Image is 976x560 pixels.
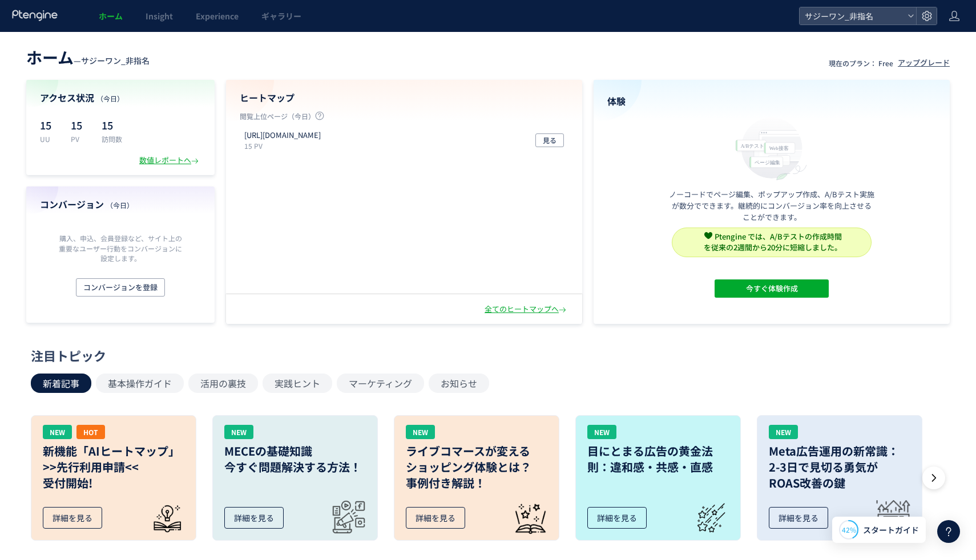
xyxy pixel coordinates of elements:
p: 購入、申込、会員登録など、サイト上の重要なユーザー行動をコンバージョンに設定します。 [56,233,185,262]
button: 基本操作ガイド [96,374,184,393]
div: 全てのヒートマップへ [485,304,568,315]
button: 実践ヒント [263,374,332,393]
div: アップグレード [898,58,950,68]
span: 42% [842,525,856,534]
button: お知らせ [429,374,489,393]
span: Insight [146,10,173,22]
p: 現在のプラン： Free [829,58,893,68]
p: PV [71,134,88,144]
div: 詳細を見る [43,507,102,529]
button: 今すぐ体験作成 [715,279,829,298]
span: （今日） [106,200,134,210]
span: 見る [543,133,556,147]
p: 訪問数 [102,134,122,144]
p: 閲覧上位ページ（今日） [240,111,568,125]
span: ホーム [26,46,74,68]
span: Ptengine では、A/Bテストの作成時間 を従来の2週間から20分に短縮しました。 [704,231,842,253]
p: ノーコードでページ編集、ポップアップ作成、A/Bテスト実施が数分でできます。継続的にコンバージョン率を向上させることができます。 [669,189,874,223]
div: 数値レポートへ [139,155,201,166]
p: 15 [71,116,88,134]
span: 今すぐ体験作成 [746,279,798,298]
p: 15 [40,116,57,134]
div: — [26,46,150,68]
p: 15 [102,116,122,134]
p: UU [40,134,57,144]
span: Experience [196,10,239,22]
div: NEW [769,425,798,439]
p: 15 PV [244,141,325,151]
h4: 体験 [607,95,936,108]
span: スタートガイド [863,524,919,536]
div: NEW [587,425,616,439]
div: 注目トピック [31,347,939,364]
div: NEW [406,425,435,439]
h4: アクセス状況 [40,91,201,104]
div: 詳細を見る [224,507,284,529]
h4: コンバージョン [40,198,201,211]
a: NEWHOT新機能「AIヒートマップ」>>先行利用申請<<受付開始!詳細を見る [31,415,196,541]
h3: Meta広告運用の新常識： 2-3日で見切る勇気が ROAS改善の鍵 [769,443,910,491]
div: 詳細を見る [587,507,647,529]
img: home_experience_onbo_jp-C5-EgdA0.svg [730,115,813,181]
div: NEW [224,425,253,439]
h3: ライブコマースが変える ショッピング体験とは？ 事例付き解説！ [406,443,547,491]
h4: ヒートマップ [240,91,568,104]
span: （今日） [96,94,124,103]
button: コンバージョンを登録 [76,278,165,297]
img: svg+xml,%3c [704,232,712,240]
div: 詳細を見る [406,507,465,529]
span: ホーム [99,10,123,22]
button: 新着記事 [31,374,91,393]
div: 詳細を見る [769,507,828,529]
span: ギャラリー [261,10,301,22]
button: 活用の裏技 [188,374,258,393]
span: サジーワン_非指名 [801,7,903,25]
a: NEWMECEの基礎知識今すぐ問題解決する方法！詳細を見る [212,415,378,541]
h3: MECEの基礎知識 今すぐ問題解決する方法！ [224,443,366,475]
a: NEW目にとまる広告の黄金法則：違和感・共感・直感詳細を見る [575,415,741,541]
span: サジーワン_非指名 [81,55,150,66]
a: NEWMeta広告運用の新常識：2-3日で見切る勇気がROAS改善の鍵詳細を見る [757,415,922,541]
button: マーケティング [337,374,424,393]
button: 見る [535,133,564,147]
h3: 目にとまる広告の黄金法則：違和感・共感・直感 [587,443,729,475]
h3: 新機能「AIヒートマップ」 >>先行利用申請<< 受付開始! [43,443,184,491]
span: コンバージョンを登録 [83,278,158,297]
a: NEWライブコマースが変えるショッピング体験とは？事例付き解説！詳細を見る [394,415,559,541]
div: NEW [43,425,72,439]
div: HOT [76,425,105,439]
p: https://cp.curilla.jp/so900ts1_06_500_p_u_leta_30s4_y [244,130,321,141]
